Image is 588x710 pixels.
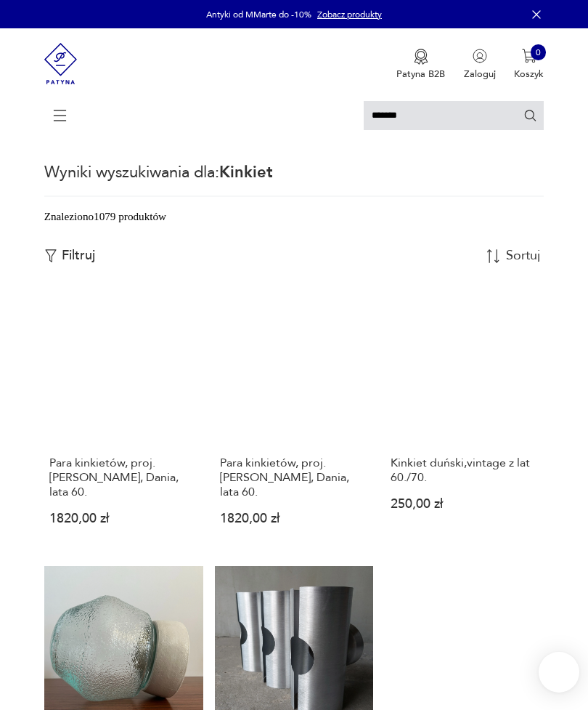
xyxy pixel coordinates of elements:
span: Kinkiet [219,161,273,183]
button: Patyna B2B [396,49,445,81]
p: Patyna B2B [396,68,445,81]
img: Sort Icon [486,249,500,263]
p: 1820,00 zł [49,514,197,525]
p: 250,00 zł [391,499,539,510]
h3: Para kinkietów, proj. [PERSON_NAME], Dania, lata 60. [220,456,368,499]
button: 0Koszyk [514,49,544,81]
p: Wyniki wyszukiwania dla: [44,161,544,196]
a: Para kinkietów, proj. Svend Mejlstrom, Dania, lata 60.Para kinkietów, proj. [PERSON_NAME], Dania,... [215,287,374,547]
p: Antyki od MMarte do -10% [206,9,311,20]
a: Ikona medaluPatyna B2B [396,49,445,81]
h3: Para kinkietów, proj. [PERSON_NAME], Dania, lata 60. [49,456,197,499]
button: Zaloguj [464,49,496,81]
img: Patyna - sklep z meblami i dekoracjami vintage [44,28,78,99]
p: 1820,00 zł [220,514,368,525]
p: Koszyk [514,68,544,81]
p: Zaloguj [464,68,496,81]
div: 0 [531,44,547,60]
img: Ikona medalu [414,49,428,65]
a: Kinkiet duński,vintage z lat 60./70.Kinkiet duński,vintage z lat 60./70.250,00 zł [385,287,544,547]
button: Filtruj [44,248,95,264]
a: Zobacz produkty [317,9,382,20]
img: Ikona koszyka [522,49,536,63]
h3: Kinkiet duński,vintage z lat 60./70. [391,456,539,485]
img: Ikonka użytkownika [473,49,487,63]
img: Ikonka filtrowania [44,249,57,262]
iframe: Smartsupp widget button [539,652,579,693]
button: Szukaj [523,108,537,122]
div: Sortuj według daty dodania [506,249,542,262]
a: Para kinkietów, proj. Svend Mejlstrom, Dania, lata 60.Para kinkietów, proj. [PERSON_NAME], Dania,... [44,287,203,547]
p: Filtruj [62,248,95,264]
div: Znaleziono 1079 produktów [44,209,166,225]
